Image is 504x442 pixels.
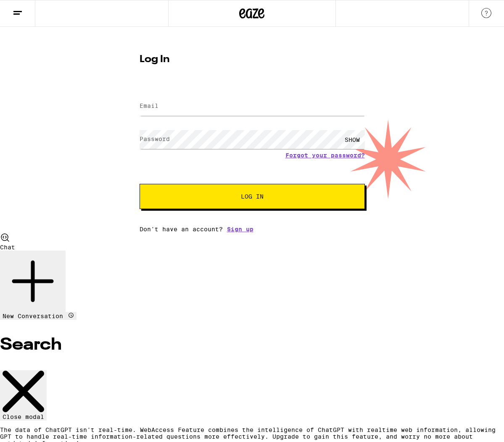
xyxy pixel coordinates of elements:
div: Don't have an account? [140,226,365,233]
input: Email [140,97,365,116]
h1: Log In [140,55,365,65]
button: Log In [140,184,365,209]
a: Sign up [227,226,253,233]
label: Password [140,136,170,142]
div: SHOW [340,130,365,149]
span: Close modal [3,413,44,420]
span: New Conversation [3,313,63,319]
label: Email [140,102,158,109]
span: Log In [241,194,264,199]
a: Forgot your password? [285,152,365,159]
